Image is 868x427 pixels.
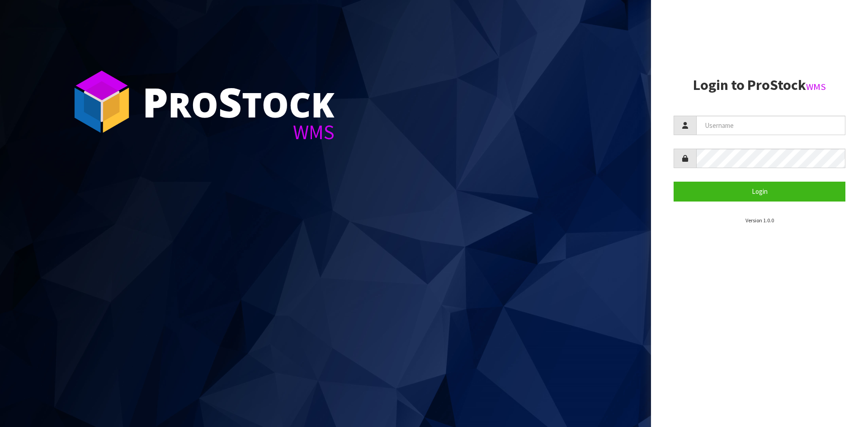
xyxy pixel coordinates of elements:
[142,122,335,142] div: WMS
[142,74,168,129] span: P
[806,81,826,93] small: WMS
[745,217,774,224] small: Version 1.0.0
[696,116,845,135] input: Username
[68,68,136,136] img: ProStock Cube
[674,77,845,93] h2: Login to ProStock
[142,81,335,122] div: ro tock
[218,74,242,129] span: S
[674,182,845,201] button: Login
